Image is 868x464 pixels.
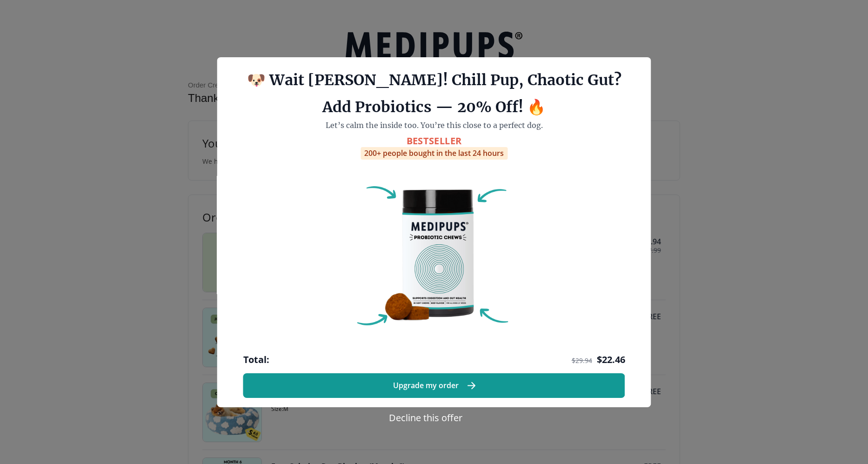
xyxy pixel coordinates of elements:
h1: 🐶 Wait [PERSON_NAME]! Chill Pup, Chaotic Gut? Add Probiotics — 20% Off! 🔥 [234,67,634,121]
span: $ 29.94 [572,356,592,365]
span: BestSeller [407,134,462,147]
span: $ 22.46 [597,353,625,366]
span: Total: [243,353,269,366]
button: Upgrade my order [243,373,625,398]
span: Let’s calm the inside too. You’re this close to a perfect dog. [326,121,543,130]
div: 200+ people bought in the last 24 hours [361,147,507,160]
span: Upgrade my order [393,381,459,390]
img: Probiotic Dog Chews [341,160,527,346]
